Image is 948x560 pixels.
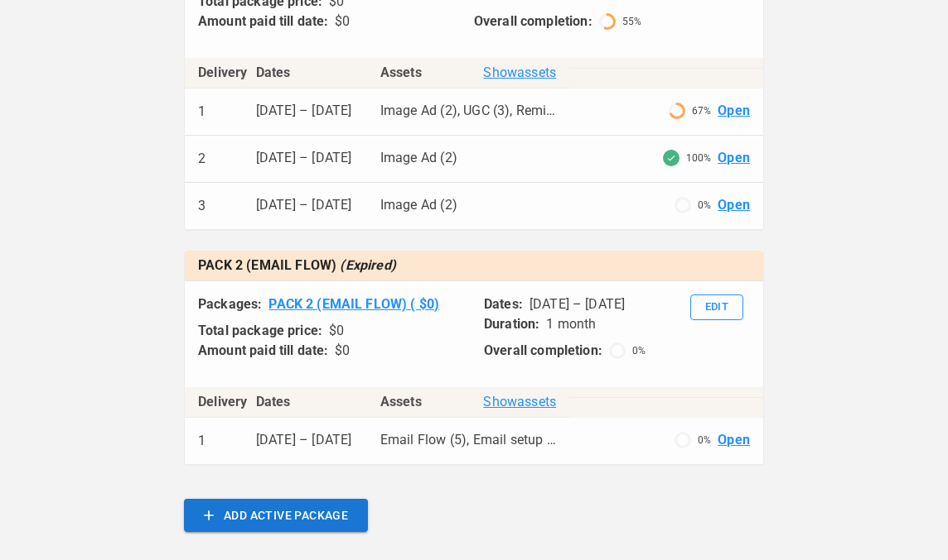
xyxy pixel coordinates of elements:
button: ADD ACTIVE PACKAGE [184,499,368,532]
div: $ 0 [335,12,350,31]
div: Assets [380,392,556,412]
p: Image Ad (2) [380,149,556,168]
p: [DATE] – [DATE] [530,294,625,314]
div: $ 0 [329,321,344,341]
button: Edit [690,294,743,320]
div: Assets [380,63,556,83]
p: 100% [686,151,711,165]
th: Delivery [185,387,243,418]
p: 67 % [692,103,711,118]
div: $ 0 [335,341,350,361]
p: 3 [198,196,206,216]
a: Open [718,196,750,215]
p: 0 % [632,343,646,358]
td: [DATE] – [DATE] [243,418,367,465]
p: Image Ad (2), UGC (3), Remix Video (1) [380,102,556,121]
p: Duration: [484,314,539,334]
p: Dates: [484,294,523,314]
p: Overall completion: [484,341,602,361]
td: [DATE] – [DATE] [243,183,367,230]
table: active packages table [185,251,763,281]
a: Open [718,431,750,450]
a: Open [718,149,750,168]
a: Open [718,102,750,121]
span: Show assets [483,392,556,412]
p: Overall completion: [474,12,592,31]
span: (Expired) [340,257,396,273]
p: Email Flow (5), Email setup (5) [380,431,556,450]
p: 1 [198,431,206,451]
a: PACK 2 (EMAIL FLOW) ( $0) [268,294,439,314]
p: 2 [198,149,206,169]
p: 55 % [622,14,641,29]
p: Total package price: [198,321,322,341]
td: [DATE] – [DATE] [243,136,367,183]
span: Show assets [483,63,556,83]
td: [DATE] – [DATE] [243,89,367,136]
th: Dates [243,387,367,418]
p: 1 month [546,314,596,334]
p: Amount paid till date: [198,341,328,361]
th: Delivery [185,58,243,89]
p: 0 % [698,198,711,213]
p: Packages: [198,294,262,314]
th: PACK 2 (EMAIL FLOW) [185,251,763,281]
p: 1 [198,102,206,122]
p: Image Ad (2) [380,196,556,215]
th: Dates [243,58,367,89]
p: 0 % [698,433,711,448]
p: Amount paid till date: [198,12,328,31]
